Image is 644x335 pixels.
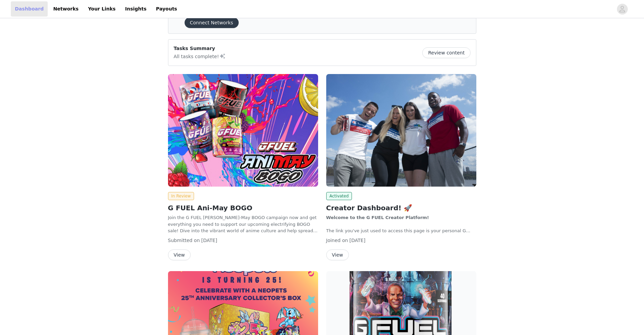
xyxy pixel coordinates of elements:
button: View [326,249,349,260]
strong: Welcome to the G FUEL Creator Platform! [326,215,429,220]
button: Connect Networks [185,17,239,28]
h2: Creator Dashboard! 🚀 [326,203,476,213]
a: Networks [49,1,82,17]
span: Submitted on [168,238,200,243]
p: The link you've just used to access this page is your personal G FUEL command center. It's your g... [326,228,476,234]
button: Review content [422,47,470,58]
a: View [326,253,349,258]
h2: G FUEL Ani-May BOGO [168,203,318,213]
a: Insights [121,1,150,17]
p: All tasks complete! [174,52,226,60]
a: Your Links [84,1,120,17]
img: G FUEL [168,74,318,187]
p: Join the G FUEL [PERSON_NAME]-May BOGO campaign now and get everything you need to support our up... [168,214,318,234]
span: [DATE] [350,238,365,243]
span: Activated [326,192,352,200]
span: In Review [168,192,194,200]
a: Dashboard [11,1,48,17]
div: avatar [619,4,625,15]
img: G FUEL [326,74,476,187]
span: [DATE] [201,238,217,243]
button: View [168,249,191,260]
a: View [168,253,191,258]
p: Tasks Summary [174,45,226,52]
span: Joined on [326,238,348,243]
a: Payouts [152,1,181,17]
